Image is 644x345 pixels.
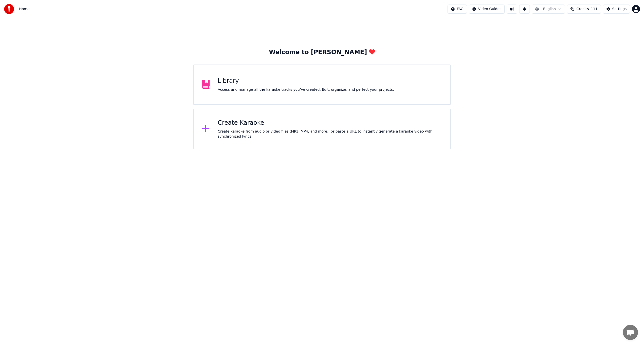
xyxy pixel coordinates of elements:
div: Access and manage all the karaoke tracks you’ve created. Edit, organize, and perfect your projects. [218,87,394,92]
button: Video Guides [469,5,505,14]
a: 채팅 열기 [623,325,638,340]
div: Create karaoke from audio or video files (MP3, MP4, and more), or paste a URL to instantly genera... [218,129,442,139]
button: FAQ [448,5,467,14]
button: Credits111 [567,5,601,14]
div: Welcome to [PERSON_NAME] [269,48,375,56]
div: Library [218,77,394,85]
button: Settings [603,5,630,14]
span: Home [19,7,29,12]
span: Credits [576,7,589,12]
div: Settings [612,7,627,12]
div: Create Karaoke [218,119,442,127]
span: 111 [591,7,598,12]
nav: breadcrumb [19,7,29,12]
img: youka [4,4,14,14]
